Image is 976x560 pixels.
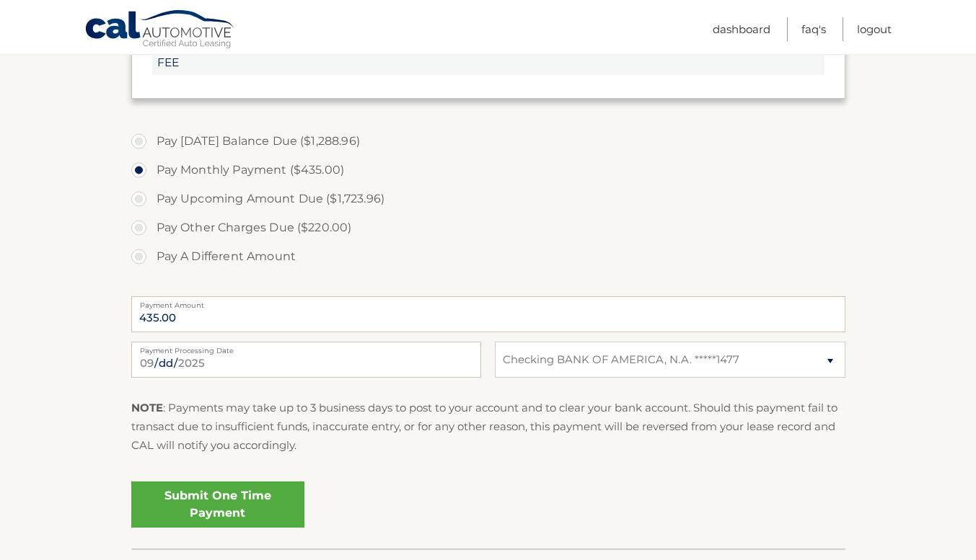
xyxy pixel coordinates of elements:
[131,342,481,378] input: Payment Date
[713,17,770,41] a: Dashboard
[857,17,892,41] a: Logout
[131,401,163,414] strong: NOTE
[131,127,845,156] label: Pay [DATE] Balance Due ($1,288.96)
[131,185,845,213] label: Pay Upcoming Amount Due ($1,723.96)
[131,242,845,271] label: Pay A Different Amount
[131,296,845,308] label: Payment Amount
[131,399,845,455] p: : Payments may take up to 3 business days to post to your account and to clear your bank account....
[131,156,845,185] label: Pay Monthly Payment ($435.00)
[84,9,236,51] a: Cal Automotive
[131,213,845,242] label: Pay Other Charges Due ($220.00)
[131,481,304,528] a: Submit One Time Payment
[131,342,481,353] label: Payment Processing Date
[131,296,845,332] input: Payment Amount
[801,17,826,41] a: FAQ's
